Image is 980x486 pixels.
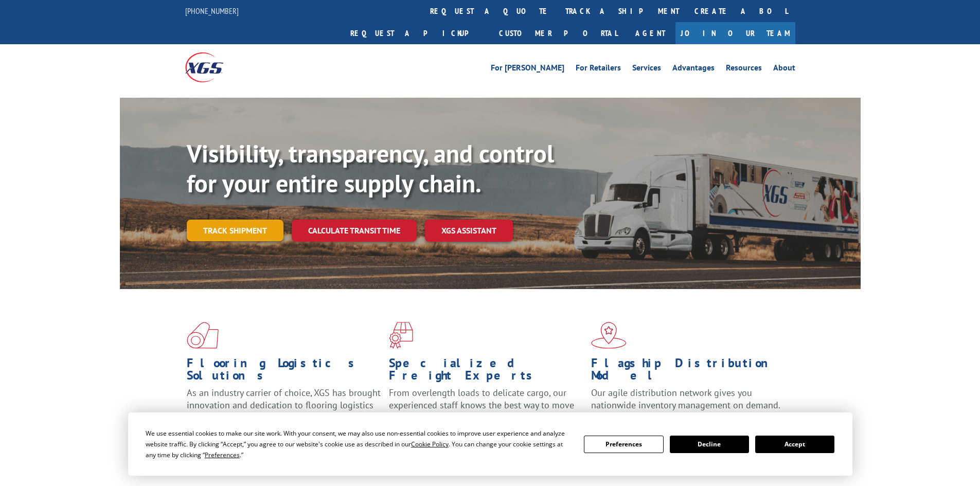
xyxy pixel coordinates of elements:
button: Accept [755,436,834,453]
span: As an industry carrier of choice, XGS has brought innovation and dedication to flooring logistics... [187,387,381,423]
a: Agent [625,22,675,44]
a: [PHONE_NUMBER] [185,6,239,16]
h1: Specialized Freight Experts [389,357,583,387]
a: Customer Portal [491,22,625,44]
img: xgs-icon-total-supply-chain-intelligence-red [187,322,219,349]
span: Cookie Policy [411,440,449,448]
span: Preferences [205,451,240,459]
a: Calculate transit time [292,220,417,242]
button: Decline [670,436,749,453]
div: We use essential cookies to make our site work. With your consent, we may also use non-essential ... [146,428,572,460]
img: xgs-icon-flagship-distribution-model-red [591,322,627,349]
span: Our agile distribution network gives you nationwide inventory management on demand. [591,387,780,411]
a: Request a pickup [343,22,491,44]
h1: Flooring Logistics Solutions [187,357,381,387]
a: For [PERSON_NAME] [491,64,564,75]
a: Advantages [672,64,715,75]
h1: Flagship Distribution Model [591,357,786,387]
a: Services [632,64,661,75]
a: Join Our Team [675,22,795,44]
b: Visibility, transparency, and control for your entire supply chain. [187,137,554,199]
p: From overlength loads to delicate cargo, our experienced staff knows the best way to move your fr... [389,387,583,433]
a: For Retailers [576,64,621,75]
a: Resources [726,64,762,75]
img: xgs-icon-focused-on-flooring-red [389,322,413,349]
button: Preferences [584,436,663,453]
a: Track shipment [187,220,283,241]
div: Cookie Consent Prompt [128,412,852,476]
a: About [773,64,795,75]
a: XGS ASSISTANT [425,220,513,242]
